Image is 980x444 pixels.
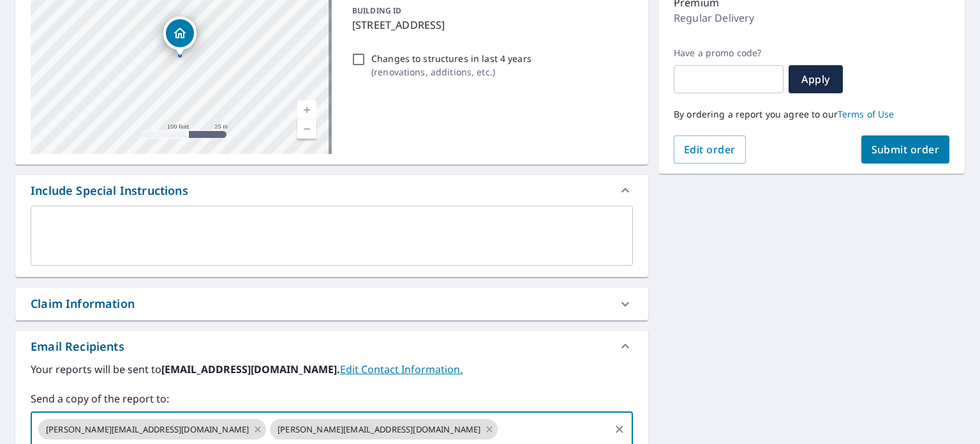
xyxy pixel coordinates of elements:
div: Include Special Instructions [31,182,188,199]
p: [STREET_ADDRESS] [352,17,628,33]
p: By ordering a report you agree to our [674,109,949,120]
div: Email Recipients [15,331,648,362]
span: [PERSON_NAME][EMAIL_ADDRESS][DOMAIN_NAME] [270,424,488,436]
a: Terms of Use [838,108,895,120]
a: EditContactInfo [340,362,463,376]
div: Include Special Instructions [15,175,648,206]
label: Have a promo code? [674,47,783,59]
div: [PERSON_NAME][EMAIL_ADDRESS][DOMAIN_NAME] [38,419,266,440]
div: Dropped pin, building 1, Residential property, 2818 E 31st St Minneapolis, MN 55406 [163,17,197,56]
a: Current Level 18, Zoom In [297,100,316,119]
div: [PERSON_NAME][EMAIL_ADDRESS][DOMAIN_NAME] [270,419,498,440]
a: Current Level 18, Zoom Out [297,119,316,139]
label: Send a copy of the report to: [31,391,633,406]
p: BUILDING ID [352,5,401,16]
span: Edit order [684,142,736,157]
button: Edit order [674,135,746,164]
span: Apply [799,72,833,86]
label: Your reports will be sent to [31,362,633,377]
div: Email Recipients [31,338,124,355]
button: Submit order [861,135,950,164]
div: Claim Information [15,287,648,320]
button: Apply [789,65,843,93]
span: [PERSON_NAME][EMAIL_ADDRESS][DOMAIN_NAME] [38,424,256,436]
p: ( renovations, additions, etc. ) [371,65,531,79]
p: Changes to structures in last 4 years [371,52,531,65]
b: [EMAIL_ADDRESS][DOMAIN_NAME]. [161,362,340,376]
button: Clear [611,420,628,438]
div: Claim Information [31,295,135,312]
p: Regular Delivery [674,10,754,26]
span: Submit order [872,142,940,157]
